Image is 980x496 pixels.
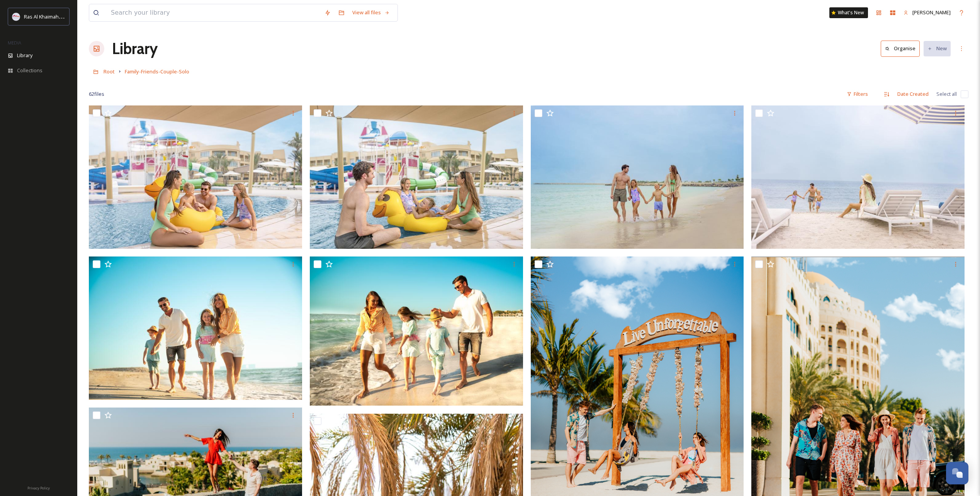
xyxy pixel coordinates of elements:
span: Collections [17,67,42,74]
a: View all files [348,5,394,20]
a: Family-Friends-Couple-Solo [125,67,189,76]
img: Family at Sofitel Al Hamra (2).jpg [310,105,525,249]
a: Organise [881,41,924,56]
img: Family at the beach.jpg [310,256,525,406]
a: What's New [829,7,868,18]
img: Family at Sofitel Al Hamra (1).jpg [531,105,746,249]
div: Filters [843,87,872,102]
a: Privacy Policy [27,483,50,492]
a: Library [112,37,158,60]
span: MEDIA [8,40,21,46]
button: New [924,41,951,56]
span: Ras Al Khaimah Tourism Development Authority [24,13,133,20]
span: Family-Friends-Couple-Solo [125,68,189,75]
a: Root [104,67,115,76]
div: Date Created [893,87,932,102]
button: Open Chat [946,462,968,484]
a: [PERSON_NAME] [900,5,955,20]
span: Root [104,68,115,75]
span: [PERSON_NAME] [912,9,951,16]
span: Select all [936,90,957,98]
img: Logo_RAKTDA_RGB-01.png [12,13,20,20]
span: Library [17,52,32,59]
img: Family at the beach (1).jpg [89,256,304,400]
span: 62 file s [89,90,104,98]
img: Family at Sofitel Al Hamra (3).jpg [89,105,304,249]
span: Privacy Policy [27,486,50,491]
button: Organise [881,41,920,56]
input: Search your library [107,4,321,21]
img: Family at Sofitel Al Hamra.jpg [751,105,966,249]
